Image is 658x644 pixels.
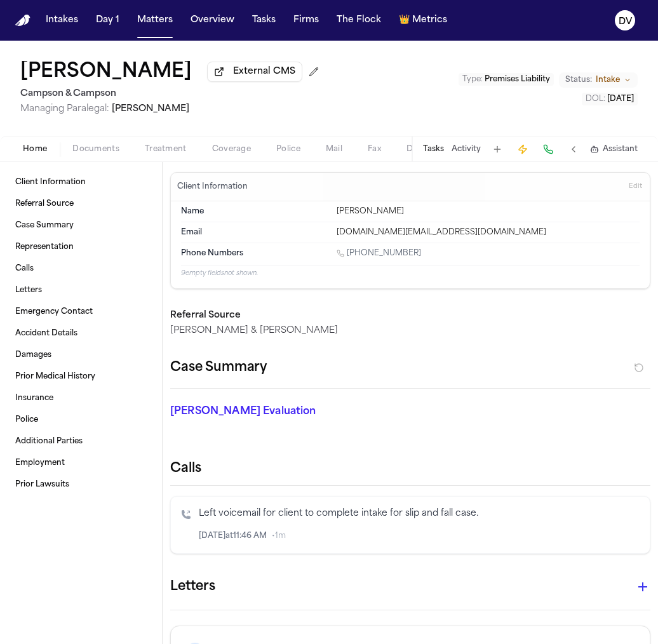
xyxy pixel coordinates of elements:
[10,366,152,387] a: Prior Medical History
[15,350,51,360] span: Damages
[199,531,267,541] span: [DATE] at 11:46 AM
[15,328,77,339] span: Accident Details
[452,144,481,154] button: Activity
[247,9,281,32] button: Tasks
[170,309,650,322] h3: Referral Source
[10,431,152,452] a: Additional Parties
[181,206,329,217] dt: Name
[607,95,634,103] span: [DATE]
[625,177,646,197] button: Edit
[399,14,410,27] span: crown
[175,182,250,192] h3: Client Information
[170,460,650,478] h2: Calls
[332,9,386,32] button: The Flock
[15,307,93,317] span: Emergency Contact
[326,144,342,154] span: Mail
[212,144,251,154] span: Coverage
[10,345,152,365] a: Damages
[337,206,640,217] div: [PERSON_NAME]
[10,237,152,257] a: Representation
[462,76,483,83] span: Type :
[10,194,152,214] a: Referral Source
[629,182,642,191] span: Edit
[15,199,74,209] span: Referral Source
[459,73,554,86] button: Edit Type: Premises Liability
[559,72,638,88] button: Change status from Intake
[20,61,192,84] button: Edit matter name
[15,264,34,274] span: Calls
[23,144,47,154] span: Home
[15,372,95,382] span: Prior Medical History
[15,177,86,187] span: Client Information
[10,323,152,344] a: Accident Details
[15,393,53,403] span: Insurance
[20,61,192,84] h1: [PERSON_NAME]
[112,104,189,114] span: [PERSON_NAME]
[199,507,640,521] p: Left voicemail for client to complete intake for slip and fall case.
[185,9,239,32] button: Overview
[488,140,506,158] button: Add Task
[412,14,447,27] span: Metrics
[582,93,638,105] button: Edit DOL: 2025-08-09
[10,215,152,236] a: Case Summary
[406,144,441,154] span: Demand
[514,140,532,158] button: Create Immediate Task
[590,144,638,154] button: Assistant
[15,480,69,490] span: Prior Lawsuits
[423,144,444,154] button: Tasks
[10,172,152,192] a: Client Information
[586,95,605,103] span: DOL :
[181,248,243,258] span: Phone Numbers
[10,388,152,408] a: Insurance
[603,144,638,154] span: Assistant
[15,242,74,252] span: Representation
[10,453,152,473] a: Employment
[10,280,152,300] a: Letters
[15,415,38,425] span: Police
[337,248,421,258] a: Call 1 (347) 963-3838
[539,140,557,158] button: Make a Call
[288,9,324,32] button: Firms
[10,474,152,495] a: Prior Lawsuits
[368,144,381,154] span: Fax
[15,15,30,27] a: Home
[170,325,650,337] p: [PERSON_NAME] & [PERSON_NAME]
[337,227,640,238] div: [DOMAIN_NAME][EMAIL_ADDRESS][DOMAIN_NAME]
[91,9,124,32] button: Day 1
[596,75,620,85] span: Intake
[485,76,550,83] span: Premises Liability
[15,458,65,468] span: Employment
[10,302,152,322] a: Emergency Contact
[15,15,30,27] img: Finch Logo
[272,531,286,541] span: • 1m
[181,269,640,278] p: 9 empty fields not shown.
[394,9,452,32] button: crownMetrics
[10,258,152,279] a: Calls
[41,9,83,32] button: Intakes
[233,65,295,78] span: External CMS
[15,220,74,231] span: Case Summary
[565,75,592,85] span: Status:
[20,86,324,102] h2: Campson & Campson
[145,144,187,154] span: Treatment
[72,144,119,154] span: Documents
[132,9,178,32] button: Matters
[20,104,109,114] span: Managing Paralegal:
[619,17,633,26] text: DV
[181,227,329,238] dt: Email
[10,410,152,430] a: Police
[15,436,83,446] span: Additional Parties
[276,144,300,154] span: Police
[170,404,650,419] p: [PERSON_NAME] Evaluation
[15,285,42,295] span: Letters
[170,577,215,597] h1: Letters
[170,358,267,378] h2: Case Summary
